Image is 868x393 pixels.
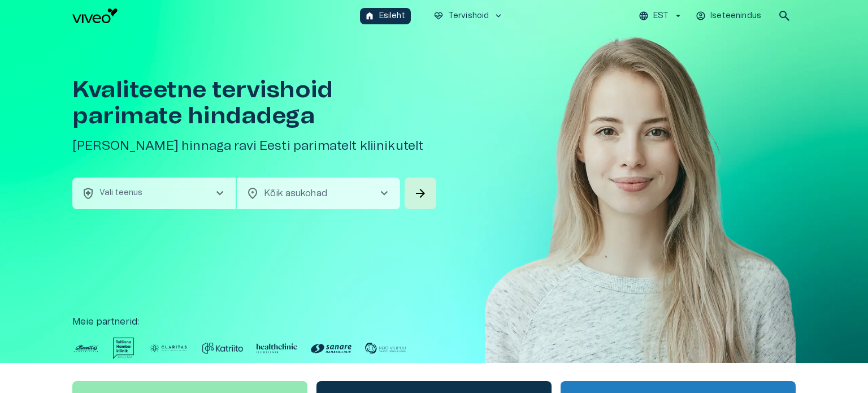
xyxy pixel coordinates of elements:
img: Partner logo [72,338,99,359]
h1: Kvaliteetne tervishoid parimate hindadega [72,77,439,129]
p: Tervishoid [448,10,489,22]
button: ecg_heartTervishoidkeyboard_arrow_down [429,8,509,24]
img: Partner logo [148,338,189,359]
button: EST [637,8,685,24]
span: ecg_heart [433,11,444,21]
span: arrow_forward [414,187,427,200]
p: Vali teenus [99,187,143,199]
img: Partner logo [365,338,406,359]
img: Partner logo [311,338,351,359]
span: chevron_right [377,187,391,200]
img: Viveo logo [72,8,118,23]
img: Partner logo [202,338,243,359]
span: home [364,11,375,21]
button: homeEsileht [360,8,411,24]
button: open search modal [773,5,796,27]
span: chevron_right [213,187,227,200]
h5: [PERSON_NAME] hinnaga ravi Eesti parimatelt kliinikutelt [72,138,439,154]
img: Partner logo [113,338,134,359]
p: Kõik asukohad [264,187,359,200]
span: keyboard_arrow_down [493,11,504,21]
span: health_and_safety [81,187,95,200]
a: Navigate to homepage [72,8,355,23]
p: Esileht [379,10,405,22]
span: search [778,9,791,23]
p: Meie partnerid : [72,315,796,329]
p: EST [653,10,669,22]
img: Partner logo [257,338,297,359]
span: location_on [246,187,259,200]
button: Iseteenindus [694,8,764,24]
button: Search [405,178,436,209]
button: health_and_safetyVali teenuschevron_right [72,178,236,209]
p: Iseteenindus [710,10,761,22]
